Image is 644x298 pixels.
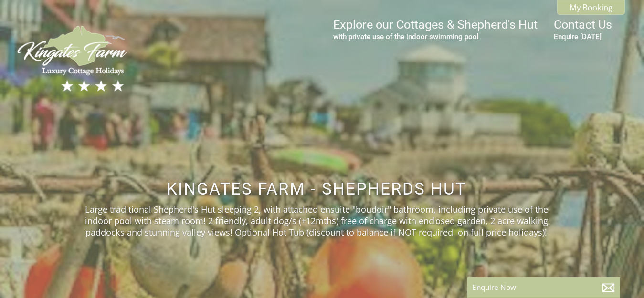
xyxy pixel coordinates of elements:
[74,204,559,238] p: Large traditional Shepherd's Hut sleeping 2, with attached ensuite "boudoir" bathroom, including ...
[13,23,133,94] img: Kingates Farm
[554,18,612,41] a: Contact UsEnquire [DATE]
[333,18,538,41] a: Explore our Cottages & Shepherd's Hutwith private use of the indoor swimming pool
[472,282,615,292] p: Enquire Now
[74,179,559,199] h2: Kingates Farm - Shepherds Hut
[554,32,612,41] small: Enquire [DATE]
[333,32,538,41] small: with private use of the indoor swimming pool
